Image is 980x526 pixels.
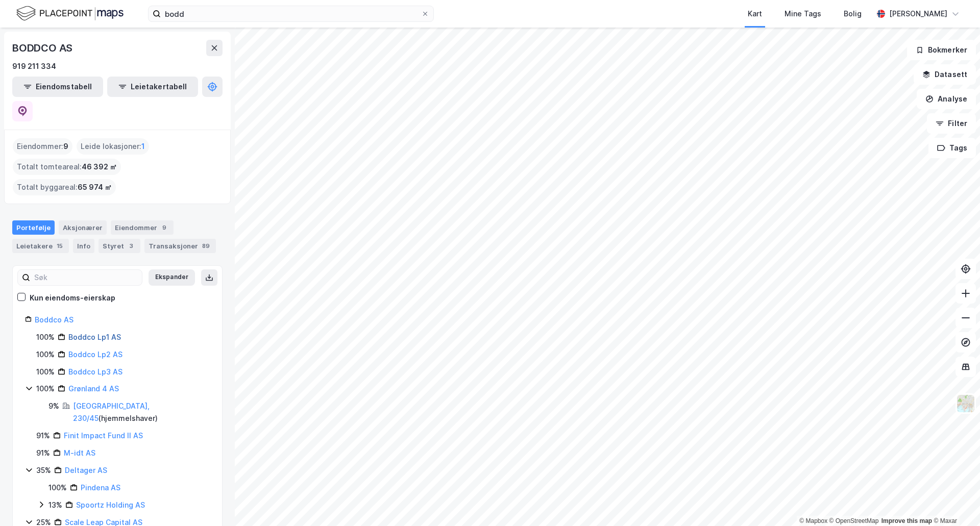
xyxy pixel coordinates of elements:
a: Improve this map [881,517,932,524]
div: 15 [55,241,65,251]
button: Filter [927,113,976,134]
div: 9% [48,400,59,412]
iframe: Chat Widget [929,477,980,526]
div: Totalt byggareal : [13,179,116,195]
a: Pindena AS [81,483,120,492]
img: Z [956,394,975,413]
button: Leietakertabell [107,77,198,97]
div: 100% [36,331,55,343]
div: 100% [48,482,67,494]
button: Bokmerker [907,40,976,60]
span: 9 [63,140,68,153]
span: 1 [141,140,145,153]
div: Styret [99,239,140,253]
div: 35% [36,464,51,477]
a: M-idt AS [64,448,95,457]
a: Mapbox [799,517,827,524]
div: Bolig [844,8,862,20]
a: Spoortz Holding AS [76,500,145,509]
a: Boddco AS [35,315,73,324]
div: 100% [36,383,55,395]
button: Datasett [914,64,976,85]
input: Søk [30,270,142,285]
div: Leide lokasjoner : [77,138,149,155]
div: Info [73,239,94,253]
input: Søk på adresse, matrikkel, gårdeiere, leietakere eller personer [161,6,421,21]
div: 100% [36,348,55,361]
div: [PERSON_NAME] [889,8,947,20]
a: Boddco Lp1 AS [68,333,121,341]
div: ( hjemmelshaver ) [73,400,210,424]
a: Boddco Lp2 AS [68,350,122,359]
div: 919 211 334 [12,60,56,72]
div: Eiendommer [111,220,174,235]
span: 65 974 ㎡ [78,181,112,193]
div: 13% [48,499,62,511]
div: 3 [126,241,136,251]
div: 100% [36,366,55,378]
div: 91% [36,430,50,442]
div: 9 [159,222,169,233]
button: Tags [928,138,976,158]
a: Deltager AS [65,466,107,474]
div: Mine Tags [785,8,821,20]
a: OpenStreetMap [829,517,879,524]
div: Kart [748,8,762,20]
div: Eiendommer : [13,138,72,155]
div: BODDCO AS [12,40,75,56]
div: Transaksjoner [144,239,216,253]
button: Analyse [917,89,976,109]
div: Totalt tomteareal : [13,159,121,175]
div: Leietakere [12,239,69,253]
a: Boddco Lp3 AS [68,367,122,376]
div: 91% [36,447,50,459]
div: Kun eiendoms-eierskap [30,292,115,304]
span: 46 392 ㎡ [82,161,117,173]
a: Grønland 4 AS [68,384,119,393]
button: Eiendomstabell [12,77,103,97]
img: logo.f888ab2527a4732fd821a326f86c7f29.svg [16,5,124,22]
div: 89 [200,241,212,251]
button: Ekspander [149,269,195,286]
div: Aksjonærer [59,220,107,235]
a: [GEOGRAPHIC_DATA], 230/45 [73,402,150,422]
a: Finit Impact Fund II AS [64,431,143,440]
div: Portefølje [12,220,55,235]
